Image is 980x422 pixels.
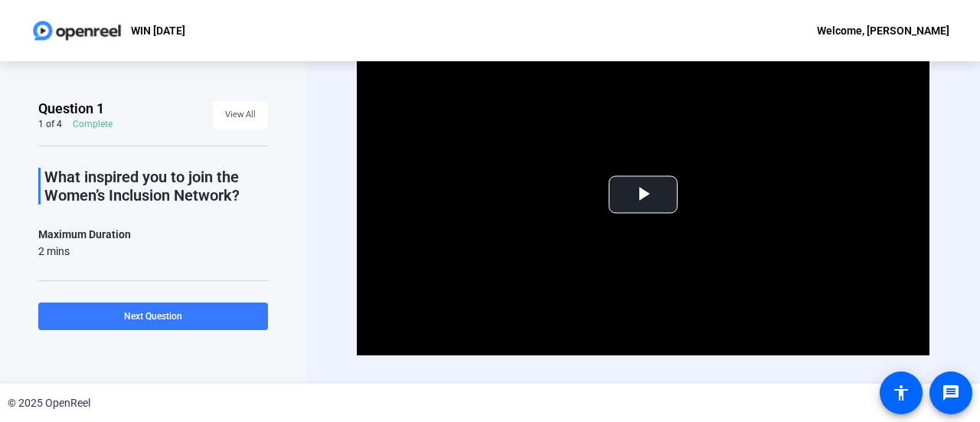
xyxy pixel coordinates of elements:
button: Next Question [38,303,268,330]
div: Maximum Duration [38,225,131,244]
span: Question 1 [38,100,104,118]
mat-icon: message [942,384,960,402]
p: What inspired you to join the Women’s Inclusion Network? [44,168,268,204]
button: Play Video [609,175,678,213]
div: Welcome, [PERSON_NAME] [817,21,949,40]
span: Retake video [613,384,674,413]
button: View All [213,101,268,129]
mat-icon: accessibility [892,384,910,402]
div: Video Player [357,33,929,355]
span: View All [225,103,256,126]
span: Next Question [124,311,182,322]
p: WIN [DATE] [131,21,185,40]
div: 1 of 4 [38,118,62,130]
div: © 2025 OpenReel [8,395,90,411]
img: OpenReel logo [31,15,123,46]
div: Complete [73,118,113,130]
div: 2 mins [38,244,131,259]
